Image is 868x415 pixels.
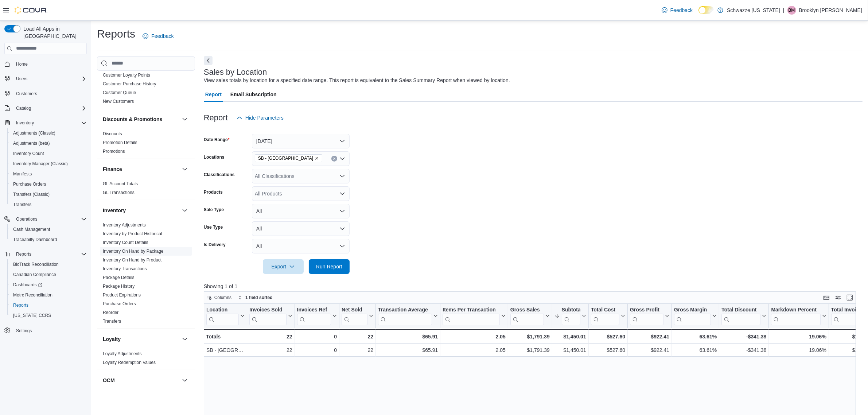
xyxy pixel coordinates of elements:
div: Invoices Ref [297,306,331,325]
a: Adjustments (beta) [10,139,53,148]
button: Inventory [13,119,37,127]
span: Inventory Transactions [103,266,147,272]
div: Gross Profit [630,306,663,313]
span: Traceabilty Dashboard [13,237,57,243]
button: Invoices Ref [297,306,336,325]
span: Customers [16,91,37,97]
span: Inventory Adjustments [103,222,146,228]
div: 19.06% [771,346,826,354]
button: Open list of options [339,156,345,162]
a: Transfers (Classic) [10,190,52,199]
span: Loyalty Adjustments [103,351,142,357]
button: Canadian Compliance [7,269,90,280]
div: Inventory [97,221,195,329]
button: Invoices Sold [249,306,292,325]
a: Product Expirations [103,292,141,298]
div: View sales totals by location for a specified date range. This report is equivalent to the Sales ... [204,77,510,84]
button: Transaction Average [378,306,438,325]
button: Inventory [103,207,179,214]
button: Columns [204,293,234,302]
p: | [783,6,785,15]
label: Classifications [204,172,235,178]
button: Display options [834,293,842,302]
span: Cash Management [10,225,87,234]
div: Gross Profit [630,306,663,325]
a: Purchase Orders [103,301,136,306]
button: Items Per Transaction [443,306,506,325]
button: Finance [180,165,189,174]
button: Export [263,259,304,274]
span: BioTrack Reconciliation [10,260,87,269]
button: Next [204,56,213,65]
span: Hide Parameters [245,114,284,121]
span: Cash Management [13,226,50,232]
button: Inventory [180,206,189,215]
div: Net Sold [342,306,367,325]
button: Catalog [1,103,90,113]
a: Inventory On Hand by Package [103,249,164,254]
span: Catalog [13,104,87,113]
div: Markdown Percent [771,306,820,313]
span: Home [16,61,28,67]
p: Showing 1 of 1 [204,283,863,290]
img: Cova [15,7,47,14]
span: BM [789,6,795,15]
span: Canadian Compliance [10,270,87,279]
button: 1 field sorted [235,293,276,302]
p: Schwazze [US_STATE] [727,6,780,15]
a: Settings [13,326,35,335]
button: Total Discount [721,306,766,325]
div: $922.41 [630,346,669,354]
div: Discounts & Promotions [97,129,195,159]
span: Feedback [151,32,174,40]
button: Hide Parameters [234,110,287,125]
button: Inventory Manager (Classic) [7,159,90,169]
button: Reports [13,250,34,259]
button: Transfers [7,199,90,210]
a: Cash Management [10,225,53,234]
span: Columns [214,295,231,300]
div: $1,450.01 [554,346,586,354]
button: Customers [1,88,90,99]
button: Adjustments (beta) [7,138,90,148]
span: Customers [13,89,87,98]
a: Loyalty Adjustments [103,351,142,356]
span: Manifests [13,171,32,177]
div: Loyalty [97,349,195,370]
span: Reports [13,302,28,308]
a: Package Details [103,275,135,280]
span: Purchase Orders [10,180,87,189]
span: Canadian Compliance [13,272,56,278]
h1: Reports [97,27,135,41]
div: Location [206,306,239,325]
div: 63.61% [674,332,717,341]
div: 0 [297,332,336,341]
a: Inventory Count Details [103,240,148,245]
span: GL Transactions [103,190,135,195]
a: Discounts [103,131,122,136]
a: Transfers [103,319,121,324]
a: Dashboards [7,280,90,290]
div: 63.61% [674,346,717,354]
button: Location [206,306,245,325]
a: Reports [10,301,31,310]
span: Catalog [16,105,31,111]
button: Keyboard shortcuts [822,293,831,302]
span: Transfers [10,200,87,209]
div: 2.05 [443,346,506,354]
span: Inventory Count [13,151,44,156]
span: Inventory Count Details [103,240,148,245]
h3: Report [204,113,228,122]
button: Clear input [331,156,337,162]
span: Export [267,259,299,274]
div: Markdown Percent [771,306,820,325]
button: Traceabilty Dashboard [7,234,90,245]
span: Settings [13,326,87,335]
div: Subtotal [561,306,580,313]
span: Report [205,87,222,102]
div: $527.60 [591,346,625,354]
h3: OCM [103,377,115,384]
div: Customer [97,62,195,109]
div: $527.60 [591,332,625,341]
span: Package Details [103,275,135,280]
